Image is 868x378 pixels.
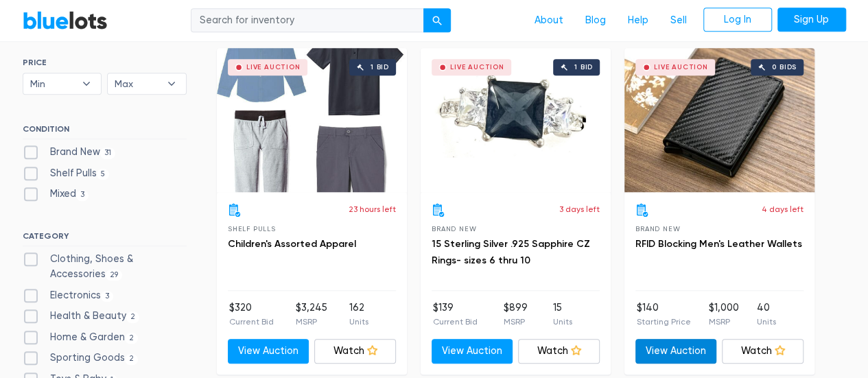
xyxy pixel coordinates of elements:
div: Live Auction [654,64,708,71]
li: $3,245 [296,300,327,328]
a: Blog [574,8,617,34]
div: 0 bids [772,64,797,71]
p: Starting Price [637,316,691,328]
span: Max [115,73,160,94]
li: 15 [553,300,572,328]
a: RFID Blocking Men's Leather Wallets [635,238,802,250]
span: 3 [101,291,114,302]
a: Watch [314,339,396,364]
li: $140 [637,300,691,328]
a: View Auction [432,339,513,364]
a: Log In [703,8,772,32]
span: 3 [76,190,89,201]
span: 2 [125,354,139,365]
span: 5 [97,169,110,180]
span: Brand New [635,225,680,233]
p: 4 days left [762,203,804,215]
p: Units [553,316,572,328]
li: $1,000 [709,300,739,328]
div: Live Auction [246,64,301,71]
div: 1 bid [371,64,389,71]
p: Units [349,316,368,328]
span: Shelf Pulls [228,225,276,233]
b: ▾ [157,73,186,94]
li: 40 [757,300,776,328]
a: Sell [659,8,698,34]
p: MSRP [709,316,739,328]
label: Health & Beauty [23,309,140,324]
a: Sign Up [777,8,846,32]
p: 23 hours left [349,203,396,215]
a: BlueLots [23,10,108,30]
span: 2 [125,333,139,344]
p: 3 days left [559,203,600,215]
li: $899 [503,300,527,328]
input: Search for inventory [191,8,424,33]
span: Min [30,73,75,94]
label: Sporting Goods [23,351,139,366]
p: Units [757,316,776,328]
a: Watch [518,339,600,364]
a: Live Auction 0 bids [624,48,814,192]
label: Mixed [23,187,89,202]
div: Live Auction [450,64,504,71]
a: View Auction [228,339,309,364]
a: View Auction [635,339,717,364]
h6: CATEGORY [23,231,187,246]
div: 1 bid [574,64,593,71]
label: Clothing, Shoes & Accessories [23,252,187,281]
b: ▾ [72,73,101,94]
a: Live Auction 1 bid [217,48,407,192]
label: Electronics [23,288,114,303]
span: 29 [106,270,123,281]
h6: PRICE [23,58,187,67]
a: Children's Assorted Apparel [228,238,356,250]
label: Home & Garden [23,330,139,345]
label: Shelf Pulls [23,166,110,181]
p: Current Bid [229,316,274,328]
span: 31 [100,147,116,158]
p: MSRP [503,316,527,328]
span: Brand New [432,225,476,233]
li: 162 [349,300,368,328]
h6: CONDITION [23,124,187,139]
li: $320 [229,300,274,328]
p: Current Bid [433,316,478,328]
a: Watch [722,339,804,364]
label: Brand New [23,145,116,160]
a: About [524,8,574,34]
a: Help [617,8,659,34]
span: 2 [126,311,140,322]
p: MSRP [296,316,327,328]
a: Live Auction 1 bid [421,48,611,192]
li: $139 [433,300,478,328]
a: 15 Sterling Silver .925 Sapphire CZ Rings- sizes 6 thru 10 [432,238,590,266]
